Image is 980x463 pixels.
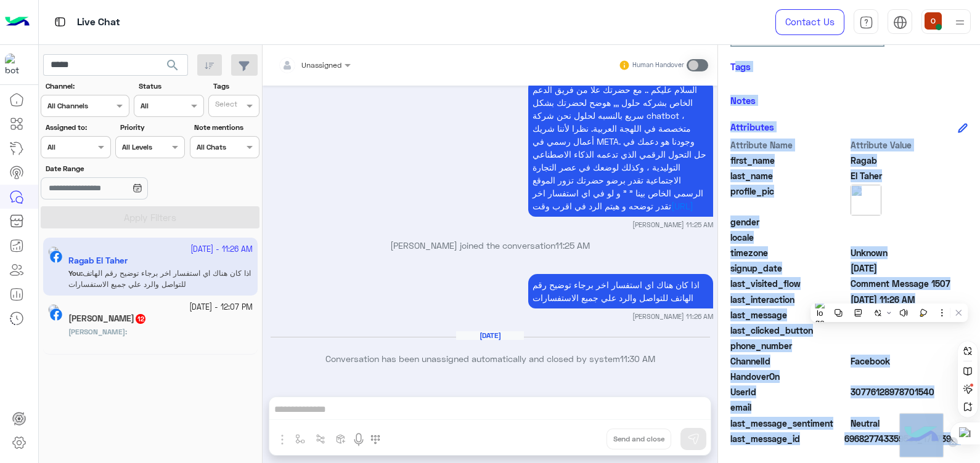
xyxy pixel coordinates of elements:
[730,401,848,414] span: email
[775,9,844,35] a: Contact Us
[68,327,125,336] span: [PERSON_NAME]
[851,231,968,244] span: null
[46,122,109,133] label: Assigned to:
[528,274,713,308] p: 11/8/2025, 11:26 AM
[213,81,258,92] label: Tags
[136,314,145,324] span: 12
[120,122,184,133] label: Priority
[730,324,848,337] span: last_clicked_button
[851,324,968,337] span: null
[730,231,848,244] span: locale
[730,339,848,352] span: phone_number
[851,139,968,151] span: Attribute Value
[730,262,848,275] span: signup_date
[730,95,756,106] h6: Notes
[533,84,706,211] span: السلام عليكم .. مع حضرتك علا من فريق الدعم الخاص بشركه حلول ,,, هوضح لحضرتك بشكل سريع بالنسبه لحل...
[851,215,968,228] span: null
[730,355,848,368] span: ChannelId
[730,169,848,182] span: last_name
[730,154,848,167] span: first_name
[606,429,671,449] button: Send and close
[189,302,253,313] small: [DATE] - 12:07 PM
[632,220,713,230] small: [PERSON_NAME] 11:25 AM
[851,370,968,383] span: null
[52,14,68,30] img: tab
[952,15,968,30] img: profile
[194,122,258,133] label: Note mentions
[900,414,943,457] img: hulul-logo.png
[730,432,842,445] span: last_message_id
[41,206,259,228] button: Apply Filters
[851,417,968,430] span: 0
[851,401,968,414] span: null
[851,154,968,167] span: Ragab
[68,313,147,324] h5: Abdullah Ragab
[68,327,127,336] b: :
[730,293,848,306] span: last_interaction
[851,185,881,215] img: picture
[851,385,968,398] span: 30776128978701540
[859,15,873,30] img: tab
[632,312,713,321] small: [PERSON_NAME] 11:26 AM
[46,163,184,174] label: Date Range
[158,54,188,81] button: search
[730,370,848,383] span: HandoverOn
[851,277,968,290] span: Comment Message 1507
[851,293,968,306] span: 2025-08-11T08:26:15.531Z
[528,79,713,217] p: 11/8/2025, 11:25 AM
[730,121,774,132] h6: Attributes
[730,417,848,430] span: last_message_sentiment
[730,61,968,72] h6: Tags
[48,304,59,315] img: picture
[851,169,968,182] span: El Taher
[854,9,878,35] a: tab
[844,432,968,445] span: 696827743359531_1737396823582937
[50,308,62,321] img: Facebook
[730,185,848,213] span: profile_pic
[893,15,907,30] img: tab
[5,54,27,76] img: 114004088273201
[267,352,713,365] p: Conversation has been unassigned automatically and closed by system
[671,201,693,211] a: [URL]
[77,14,120,31] p: Live Chat
[730,308,848,321] span: last_message
[730,215,848,228] span: gender
[213,99,237,113] div: Select
[301,60,341,70] span: Unassigned
[46,81,128,92] label: Channel:
[851,262,968,275] span: 2025-08-11T07:00:14.062Z
[851,355,968,368] span: 0
[925,12,942,30] img: userImage
[851,246,968,259] span: Unknown
[730,277,848,290] span: last_visited_flow
[730,385,848,398] span: UserId
[456,331,524,340] h6: [DATE]
[5,9,30,35] img: Logo
[730,246,848,259] span: timezone
[851,339,968,352] span: null
[139,81,202,92] label: Status
[267,239,713,252] p: [PERSON_NAME] joined the conversation
[632,60,684,70] small: Human Handover
[555,240,590,251] span: 11:25 AM
[165,58,180,73] span: search
[620,353,655,364] span: 11:30 AM
[730,139,848,151] span: Attribute Name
